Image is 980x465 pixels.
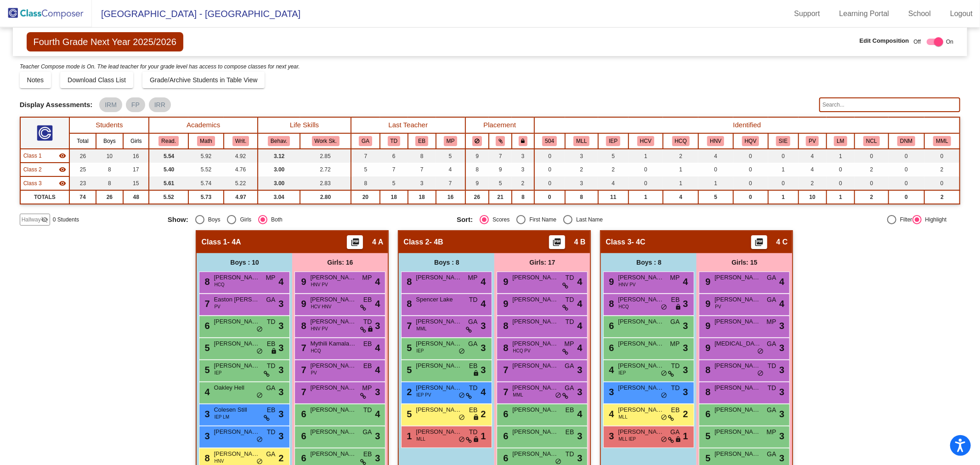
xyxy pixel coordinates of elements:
[753,238,765,250] mat-icon: picture_as_pdf
[408,190,436,204] td: 18
[534,133,565,149] th: 504 Plan
[399,253,494,272] div: Boys : 8
[714,295,760,304] span: [PERSON_NAME]
[714,317,760,326] span: [PERSON_NAME]
[698,176,733,190] td: 1
[126,97,145,112] mat-chip: FP
[799,190,827,204] td: 10
[933,136,951,146] button: MML
[827,190,855,204] td: 1
[827,149,855,163] td: 1
[123,133,149,149] th: Girls
[214,295,260,304] span: Easton [PERSON_NAME]
[598,149,629,163] td: 5
[372,238,383,247] span: 4 A
[436,190,465,204] td: 16
[69,163,96,176] td: 25
[267,317,276,327] span: TD
[20,163,70,176] td: 4 B - 4B
[698,133,733,149] th: Hi Cap - Non-Verbal Qualification
[860,36,909,45] span: Edit Composition
[351,176,380,190] td: 8
[542,136,557,146] button: 504
[768,163,799,176] td: 1
[534,176,565,190] td: 0
[465,117,534,133] th: Placement
[96,176,123,190] td: 8
[258,163,300,176] td: 3.00
[618,281,635,288] span: HNV PV
[436,176,465,190] td: 7
[150,76,258,84] span: Grade/Archive Students in Table View
[359,136,372,146] button: GA
[733,163,768,176] td: 0
[512,149,534,163] td: 3
[733,190,768,204] td: 0
[224,176,258,190] td: 5.22
[20,101,93,109] span: Display Assessments:
[416,273,462,282] span: [PERSON_NAME]
[671,295,680,305] span: EB
[637,136,654,146] button: HCV
[310,295,356,304] span: [PERSON_NAME]
[457,215,739,224] mat-radio-group: Select an option
[766,317,776,327] span: MP
[787,6,827,21] a: Support
[512,163,534,176] td: 3
[767,295,776,305] span: GA
[224,190,258,204] td: 4.97
[96,190,123,204] td: 26
[489,163,512,176] td: 9
[683,275,688,289] span: 4
[351,163,380,176] td: 5
[675,304,681,311] span: lock
[489,133,512,149] th: Keep with students
[408,149,436,163] td: 8
[512,190,534,204] td: 8
[707,136,724,146] button: HNV
[311,281,328,288] span: HNV PV
[149,163,188,176] td: 5.40
[768,149,799,163] td: 0
[258,190,300,204] td: 3.04
[663,133,698,149] th: Hi Cap - Quantitative Qualification
[924,133,960,149] th: Monitored ML
[489,149,512,163] td: 7
[380,133,408,149] th: Tiffany Domaingue
[41,216,48,223] mat-icon: visibility_off
[214,273,260,282] span: [PERSON_NAME] [PERSON_NAME]
[896,215,912,224] div: Filter
[123,163,149,176] td: 17
[946,38,953,46] span: On
[312,136,340,146] button: Work Sk.
[197,136,215,146] button: Math
[768,190,799,204] td: 1
[388,136,401,146] button: TD
[142,72,265,88] button: Grade/Archive Students in Table View
[408,163,436,176] td: 7
[168,215,188,224] span: Show:
[779,275,784,289] span: 4
[661,304,667,311] span: do_not_disturb_alt
[489,176,512,190] td: 5
[96,163,123,176] td: 8
[149,190,188,204] td: 5.52
[92,6,300,21] span: [GEOGRAPHIC_DATA] - [GEOGRAPHIC_DATA]
[768,133,799,149] th: Speech-Only IEP
[889,163,924,176] td: 0
[494,253,590,272] div: Girls: 17
[69,190,96,204] td: 74
[278,297,283,311] span: 3
[123,149,149,163] td: 16
[697,253,792,272] div: Girls: 15
[300,163,351,176] td: 2.72
[202,277,210,287] span: 8
[618,317,664,326] span: [PERSON_NAME]
[59,166,66,173] mat-icon: visibility
[224,163,258,176] td: 4.76
[733,133,768,149] th: Hi Cap - Verbal & Quantitative Qualification
[123,176,149,190] td: 15
[60,72,133,88] button: Download Class List
[27,32,183,51] span: Fourth Grade Next Year 2025/2026
[566,295,574,305] span: TD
